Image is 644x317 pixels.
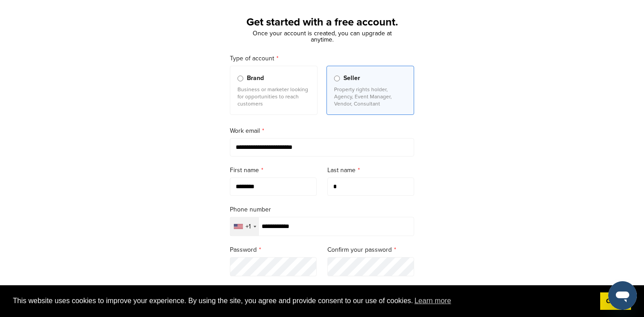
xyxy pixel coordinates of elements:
[253,30,392,43] span: Once your account is created, you can upgrade at anytime.
[600,292,631,310] a: dismiss cookie message
[327,165,414,175] label: Last name
[608,281,637,310] iframe: Button to launch messaging window
[237,76,243,81] input: Brand Business or marketer looking for opportunities to reach customers
[413,294,453,308] a: learn more about cookies
[334,76,340,81] input: Seller Property rights holder, Agency, Event Manager, Vendor, Consultant
[327,245,414,255] label: Confirm your password
[230,165,317,175] label: First name
[230,205,414,215] label: Phone number
[230,217,259,236] div: Selected country
[230,54,414,63] label: Type of account
[237,86,310,107] p: Business or marketer looking for opportunities to reach customers
[343,73,360,83] span: Seller
[13,294,593,308] span: This website uses cookies to improve your experience. By using the site, you agree and provide co...
[334,86,407,107] p: Property rights holder, Agency, Event Manager, Vendor, Consultant
[219,14,425,30] h1: Get started with a free account.
[247,73,264,83] span: Brand
[230,245,317,255] label: Password
[246,224,251,230] div: +1
[230,126,414,136] label: Work email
